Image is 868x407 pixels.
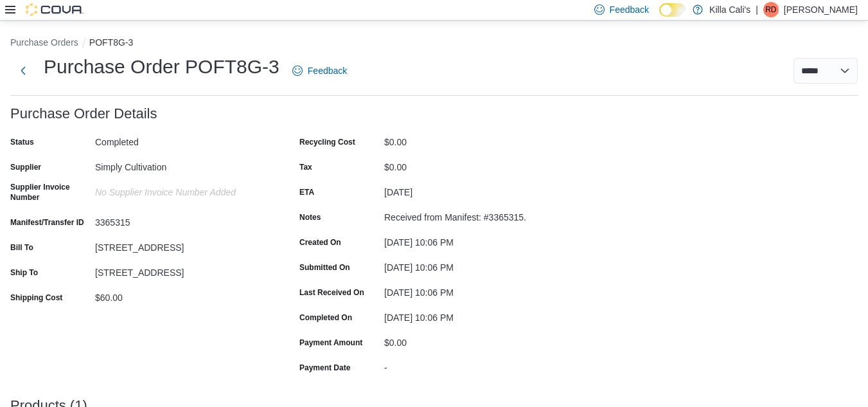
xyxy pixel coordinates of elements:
[384,232,556,248] div: [DATE] 10:06 PM
[287,58,352,84] a: Feedback
[10,267,38,278] label: Ship To
[763,2,779,17] div: Ryan Dill
[95,182,267,197] div: No Supplier Invoice Number added
[10,137,34,147] label: Status
[44,54,279,80] h1: Purchase Order POFT8G-3
[10,293,62,303] label: Shipping Cost
[299,162,312,172] label: Tax
[10,182,90,203] label: Supplier Invoice Number
[299,237,341,248] label: Created On
[10,217,84,228] label: Manifest/Transfer ID
[610,3,649,16] span: Feedback
[95,157,267,172] div: Simply Cultivation
[10,36,858,51] nav: An example of EuiBreadcrumbs
[95,287,267,303] div: $60.00
[384,157,556,172] div: $0.00
[10,162,41,172] label: Supplier
[10,37,78,48] button: Purchase Orders
[308,64,347,77] span: Feedback
[384,182,556,197] div: [DATE]
[756,2,758,17] p: |
[709,2,750,17] p: Killa Cali's
[95,237,267,253] div: [STREET_ADDRESS]
[95,212,267,228] div: 3365315
[26,3,84,16] img: Cova
[10,242,33,253] label: Bill To
[299,212,321,222] label: Notes
[384,282,556,298] div: [DATE] 10:06 PM
[299,187,314,197] label: ETA
[384,207,556,222] div: Received from Manifest: #3365315.
[299,338,362,348] label: Payment Amount
[89,37,133,48] button: POFT8G-3
[784,2,858,17] p: [PERSON_NAME]
[299,363,350,373] label: Payment Date
[10,106,157,122] h3: Purchase Order Details
[299,287,364,298] label: Last Received On
[384,132,556,147] div: $0.00
[299,262,350,273] label: Submitted On
[659,3,686,17] input: Dark Mode
[384,357,556,373] div: -
[299,312,352,323] label: Completed On
[10,58,36,84] button: Next
[384,332,556,348] div: $0.00
[384,307,556,323] div: [DATE] 10:06 PM
[95,262,267,278] div: [STREET_ADDRESS]
[299,137,355,147] label: Recycling Cost
[95,132,267,147] div: Completed
[384,257,556,273] div: [DATE] 10:06 PM
[765,2,776,17] span: RD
